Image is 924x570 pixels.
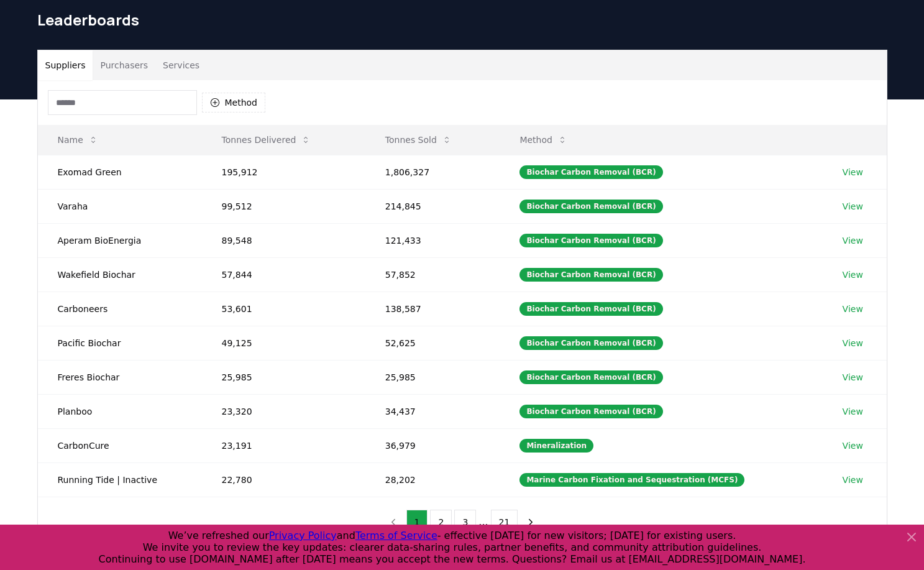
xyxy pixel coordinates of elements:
td: 23,191 [202,428,365,462]
div: Marine Carbon Fixation and Sequestration (MCFS) [519,473,744,487]
td: 57,852 [365,257,500,292]
div: Biochar Carbon Removal (BCR) [519,302,662,316]
td: 28,202 [365,462,500,497]
h1: Leaderboards [37,10,887,30]
td: Aperam BioEnergia [38,223,202,257]
td: 52,625 [365,326,500,360]
button: 3 [454,510,476,535]
div: Biochar Carbon Removal (BCR) [519,200,662,213]
td: 195,912 [202,155,365,189]
button: Name [48,127,108,152]
button: 2 [430,510,452,535]
td: Exomad Green [38,155,202,189]
td: Wakefield Biochar [38,257,202,292]
button: Method [510,127,577,152]
td: Running Tide | Inactive [38,462,202,497]
div: Biochar Carbon Removal (BCR) [519,234,662,247]
td: 25,985 [365,360,500,394]
button: next page [520,510,541,535]
button: Method [202,93,266,113]
td: 1,806,327 [365,155,500,189]
td: 23,320 [202,394,365,428]
td: 34,437 [365,394,500,428]
button: Suppliers [38,50,93,80]
button: 1 [406,510,428,535]
a: View [843,303,863,315]
td: Freres Biochar [38,360,202,394]
a: View [843,474,863,486]
div: Biochar Carbon Removal (BCR) [519,405,662,418]
td: Varaha [38,189,202,223]
li: ... [478,515,488,530]
a: View [843,371,863,384]
td: 36,979 [365,428,500,462]
a: View [843,405,863,418]
a: View [843,166,863,178]
td: 99,512 [202,189,365,223]
div: Biochar Carbon Removal (BCR) [519,268,662,282]
td: 53,601 [202,292,365,326]
button: Purchasers [93,50,155,80]
td: Carboneers [38,292,202,326]
div: Biochar Carbon Removal (BCR) [519,165,662,179]
a: View [843,269,863,281]
td: CarbonCure [38,428,202,462]
td: Planboo [38,394,202,428]
button: 21 [491,510,518,535]
div: Biochar Carbon Removal (BCR) [519,370,662,384]
a: View [843,337,863,349]
div: Mineralization [519,439,593,453]
a: View [843,200,863,213]
td: 214,845 [365,189,500,223]
div: Biochar Carbon Removal (BCR) [519,336,662,350]
td: 57,844 [202,257,365,292]
td: 22,780 [202,462,365,497]
td: 25,985 [202,360,365,394]
a: View [843,234,863,247]
button: Services [155,50,207,80]
td: 121,433 [365,223,500,257]
td: 138,587 [365,292,500,326]
button: Tonnes Delivered [212,127,321,152]
td: 89,548 [202,223,365,257]
td: Pacific Biochar [38,326,202,360]
td: 49,125 [202,326,365,360]
a: View [843,439,863,452]
button: Tonnes Sold [375,127,462,152]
